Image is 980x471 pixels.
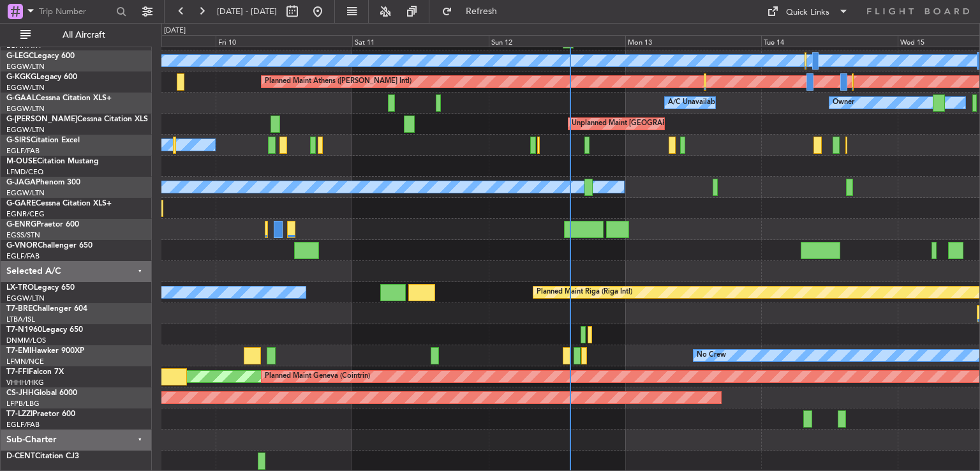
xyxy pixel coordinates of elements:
[6,389,34,397] span: CS-JHH
[6,294,45,303] a: EGGW/LTN
[6,221,36,228] span: G-ENRG
[761,1,855,22] button: Quick Links
[6,284,34,292] span: LX-TRO
[6,242,38,250] span: G-VNOR
[6,158,37,165] span: M-OUSE
[265,367,370,386] div: Planned Maint Geneva (Cointrin)
[6,315,35,324] a: LTBA/ISL
[6,242,93,250] a: G-VNORChallenger 650
[6,410,75,418] a: T7-LZZIPraetor 600
[265,72,412,91] div: Planned Maint Athens ([PERSON_NAME] Intl)
[6,368,29,376] span: T7-FFI
[6,94,36,102] span: G-GAAL
[6,347,31,355] span: T7-EMI
[436,1,512,22] button: Refresh
[6,326,42,334] span: T7-N1960
[6,357,44,366] a: LFMN/NCE
[6,94,112,102] a: G-GAALCessna Citation XLS+
[6,125,45,135] a: EGGW/LTN
[6,251,40,261] a: EGLF/FAB
[6,83,45,93] a: EGGW/LTN
[6,200,112,207] a: G-GARECessna Citation XLS+
[216,35,352,47] div: Fri 10
[6,116,77,123] span: G-[PERSON_NAME]
[6,146,40,156] a: EGLF/FAB
[668,93,721,112] div: A/C Unavailable
[6,116,148,123] a: G-[PERSON_NAME]Cessna Citation XLS
[6,52,75,60] a: G-LEGCLegacy 600
[6,62,45,71] a: EGGW/LTN
[833,93,854,112] div: Owner
[6,209,45,219] a: EGNR/CEG
[6,167,43,177] a: LFMD/CEQ
[6,452,79,460] a: D-CENTCitation CJ3
[6,52,34,60] span: G-LEGC
[6,452,35,460] span: D-CENT
[217,6,277,17] span: [DATE] - [DATE]
[6,336,46,345] a: DNMM/LOS
[6,137,80,144] a: G-SIRSCitation Excel
[6,284,75,292] a: LX-TROLegacy 650
[6,399,40,408] a: LFPB/LBG
[455,7,509,16] span: Refresh
[6,179,80,186] a: G-JAGAPhenom 300
[6,179,36,186] span: G-JAGA
[352,35,489,47] div: Sat 11
[489,35,625,47] div: Sun 12
[6,389,77,397] a: CS-JHHGlobal 6000
[6,410,33,418] span: T7-LZZI
[33,31,135,40] span: All Aircraft
[6,104,45,114] a: EGGW/LTN
[6,305,87,313] a: T7-BREChallenger 604
[6,73,77,81] a: G-KGKGLegacy 600
[164,26,186,36] div: [DATE]
[6,368,64,376] a: T7-FFIFalcon 7X
[6,188,45,198] a: EGGW/LTN
[6,326,83,334] a: T7-N1960Legacy 650
[6,305,33,313] span: T7-BRE
[6,420,40,430] a: EGLF/FAB
[6,347,84,355] a: T7-EMIHawker 900XP
[6,73,36,81] span: G-KGKG
[14,25,138,45] button: All Aircraft
[697,346,726,365] div: No Crew
[6,221,79,228] a: G-ENRGPraetor 600
[786,6,829,19] div: Quick Links
[6,158,99,165] a: M-OUSECitation Mustang
[537,283,632,302] div: Planned Maint Riga (Riga Intl)
[6,200,36,207] span: G-GARE
[625,35,762,47] div: Mon 13
[572,114,782,133] div: Unplanned Maint [GEOGRAPHIC_DATA] ([GEOGRAPHIC_DATA])
[6,230,40,240] a: EGSS/STN
[6,137,31,144] span: G-SIRS
[6,378,44,387] a: VHHH/HKG
[39,2,112,21] input: Trip Number
[761,35,898,47] div: Tue 14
